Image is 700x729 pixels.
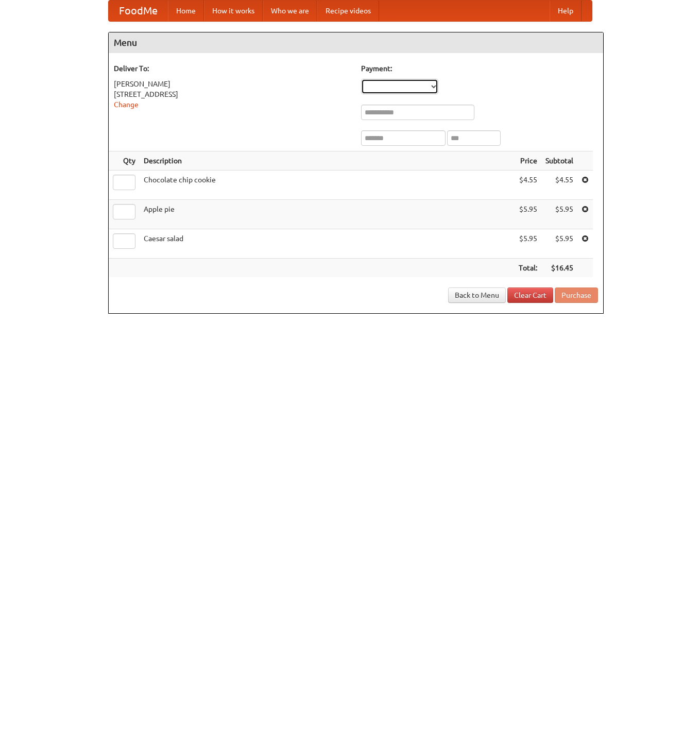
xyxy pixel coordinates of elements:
td: $4.55 [541,171,577,200]
th: Price [515,151,541,171]
th: Total: [515,259,541,278]
a: Who we are [263,1,317,21]
a: FoodMe [109,1,168,21]
a: Clear Cart [507,287,553,303]
td: Caesar salad [140,229,515,259]
td: $5.95 [541,200,577,229]
h5: Deliver To: [114,63,351,74]
td: Chocolate chip cookie [140,171,515,200]
th: Qty [109,151,140,171]
h5: Payment: [361,63,598,74]
div: [STREET_ADDRESS] [114,89,351,99]
th: Description [140,151,515,171]
td: Apple pie [140,200,515,229]
a: How it works [204,1,263,21]
a: Help [550,1,582,21]
th: Subtotal [541,151,577,171]
a: Home [168,1,204,21]
th: $16.45 [541,259,577,278]
td: $4.55 [515,171,541,200]
td: $5.95 [541,229,577,259]
h4: Menu [109,32,603,53]
a: Back to Menu [448,287,506,303]
div: [PERSON_NAME] [114,79,351,89]
td: $5.95 [515,200,541,229]
a: Change [114,100,139,109]
a: Recipe videos [317,1,379,21]
button: Purchase [555,287,598,303]
td: $5.95 [515,229,541,259]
